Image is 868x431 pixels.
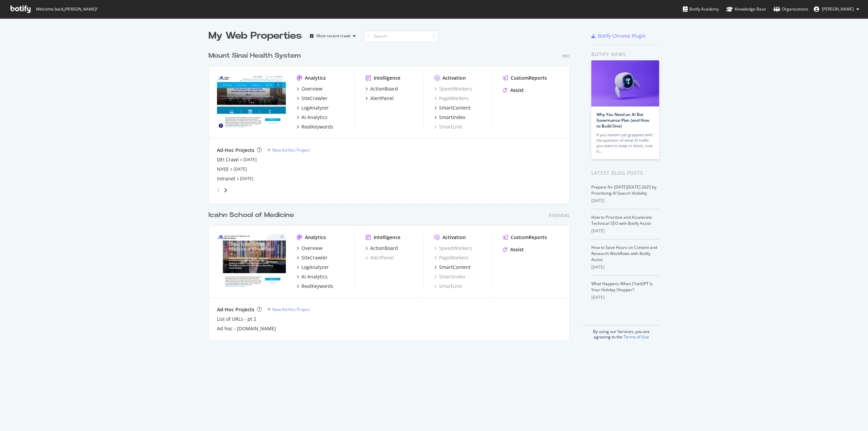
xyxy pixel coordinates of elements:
[591,281,653,293] a: What Happens When ChatGPT Is Your Holiday Shopper?
[624,334,649,340] a: Terms of Use
[503,75,547,81] a: CustomReports
[583,325,659,340] div: By using our Services, you are agreeing to the
[217,166,229,173] div: NYEE
[209,51,301,61] div: Mount Sinai Health System
[272,147,310,153] div: New Ad-Hoc Project
[591,214,652,226] a: How to Prioritize and Accelerate Technical SEO with Botify Assist
[434,245,472,252] div: SpeedWorkers
[209,210,294,220] div: Icahn School of Medicine
[503,246,524,253] a: Assist
[591,244,657,262] a: How to Save Hours on Content and Research Workflows with Botify Assist
[234,166,247,172] a: [DATE]
[374,234,400,241] div: Intelligence
[503,234,547,241] a: CustomReports
[591,60,659,106] img: Why You Need an AI Bot Governance Plan (and How to Build One)
[374,75,400,81] div: Intelligence
[305,75,326,81] div: Analytics
[301,104,329,111] div: LogAnalyzer
[434,273,465,280] a: SmartIndex
[301,273,328,280] div: AI Analytics
[510,246,524,253] div: Assist
[439,264,471,271] div: SmartContent
[301,95,328,102] div: SiteCrawler
[297,273,328,280] a: AI Analytics
[297,104,329,111] a: LogAnalyzer
[301,264,329,271] div: LogAnalyzer
[434,264,471,271] a: SmartContent
[773,6,808,13] div: Organizations
[209,51,303,61] a: Mount Sinai Health System
[434,123,462,130] a: SmartLink
[297,264,329,271] a: LogAnalyzer
[223,187,228,194] div: angle-right
[503,87,524,94] a: Assist
[549,213,570,218] div: Essential
[267,307,310,312] a: New Ad-Hoc Project
[301,283,333,290] div: RealKeywords
[598,33,646,39] div: Botify Chrome Plugin
[434,283,462,290] a: SmartLink
[217,234,286,289] img: icahn.mssm.edu
[301,245,322,252] div: Overview
[510,87,524,94] div: Assist
[591,169,659,177] div: Latest Blog Posts
[272,307,310,312] div: New Ad-Hoc Project
[217,175,235,182] a: Intranet
[434,104,471,111] a: SmartContent
[370,95,394,102] div: AlertPanel
[434,95,469,102] a: PageWorkers
[439,104,471,111] div: SmartContent
[209,43,575,340] div: grid
[301,123,333,130] div: RealKeywords
[305,234,326,241] div: Analytics
[683,6,719,13] div: Botify Academy
[301,85,322,92] div: Overview
[297,85,322,92] a: Overview
[370,245,398,252] div: ActionBoard
[511,75,547,81] div: CustomReports
[442,234,466,241] div: Activation
[267,147,310,153] a: New Ad-Hoc Project
[366,245,398,252] a: ActionBoard
[243,157,257,162] a: [DATE]
[596,112,649,129] a: Why You Need an AI Bot Governance Plan (and How to Build One)
[217,325,276,332] a: Ad hoc - [DOMAIN_NAME]
[316,34,350,38] div: Most recent crawl
[591,264,659,270] div: [DATE]
[442,75,466,81] div: Activation
[297,114,328,121] a: AI Analytics
[591,228,659,234] div: [DATE]
[217,156,239,163] a: DEI Crawl
[209,210,297,220] a: Icahn School of Medicine
[366,85,398,92] a: ActionBoard
[364,30,438,42] input: Search
[366,254,394,261] a: AlertPanel
[36,6,97,12] span: Welcome back, [PERSON_NAME] !
[726,6,766,13] div: Knowledge Base
[217,316,256,322] a: List of URLs - pt 2
[217,306,254,313] div: Ad-Hoc Projects
[434,254,469,261] a: PageWorkers
[214,185,223,196] div: angle-left
[209,29,302,43] div: My Web Properties
[297,95,328,102] a: SiteCrawler
[307,31,358,41] button: Most recent crawl
[822,6,854,12] span: Mia Nina Rosario
[591,184,656,196] a: Prepare for [DATE][DATE] 2025 by Prioritizing AI Search Visibility
[591,33,646,39] a: Botify Chrome Plugin
[434,85,472,92] a: SpeedWorkers
[562,53,570,59] div: Pro
[511,234,547,241] div: CustomReports
[808,4,865,15] button: [PERSON_NAME]
[217,147,254,154] div: Ad-Hoc Projects
[439,114,465,121] div: SmartIndex
[297,245,322,252] a: Overview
